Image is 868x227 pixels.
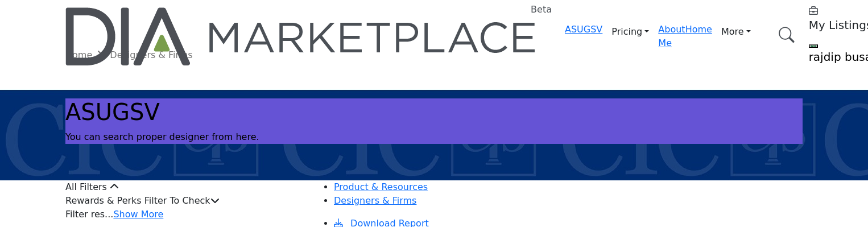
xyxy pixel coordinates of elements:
[685,24,712,35] a: Home
[65,208,302,221] p: Filter res...
[334,181,428,192] a: Product & Resources
[767,20,802,50] a: Search
[65,98,803,126] h1: ASUGSV
[712,23,760,41] a: More
[602,23,658,41] a: Pricing
[65,130,803,144] p: You can search proper designer from here.
[334,195,416,206] a: Designers & Firms
[65,194,302,208] div: Rewards & Perks Filter To Check
[809,44,818,48] button: Show hide supplier dropdown
[565,24,602,35] a: ASUGSV
[531,4,552,15] h6: Beta
[65,7,538,65] img: Site Logo
[113,209,163,220] a: Show More description
[658,24,685,48] a: About Me
[65,181,107,192] span: All Filters
[65,7,538,65] a: Beta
